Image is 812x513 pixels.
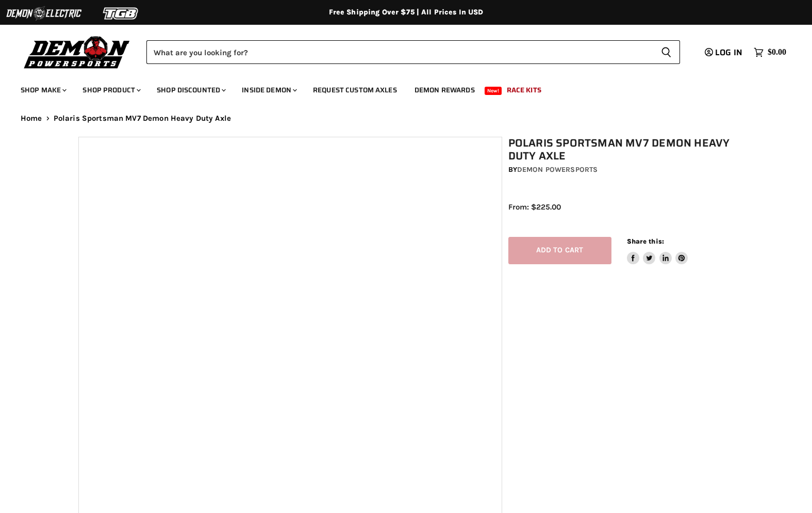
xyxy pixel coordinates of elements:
a: $0.00 [749,45,791,60]
button: Search [653,40,680,64]
input: Search [146,40,653,64]
a: Request Custom Axles [305,79,405,101]
a: Shop Product [75,79,147,101]
a: Demon Rewards [407,79,483,101]
img: Demon Powersports [21,34,134,70]
form: Product [146,40,680,64]
img: TGB Logo 2 [82,4,160,23]
ul: Main menu [13,75,784,101]
div: by [508,164,740,175]
h1: Polaris Sportsman MV7 Demon Heavy Duty Axle [508,137,740,163]
a: Shop Discounted [149,79,232,101]
span: Share this: [627,237,664,245]
span: $0.00 [768,47,786,57]
a: Shop Make [13,79,73,101]
aside: Share this: [627,237,688,264]
img: Demon Electric Logo 2 [5,4,82,23]
a: Home [21,114,42,123]
a: Race Kits [499,79,549,101]
span: New! [485,87,502,95]
span: Log in [715,46,742,59]
span: Polaris Sportsman MV7 Demon Heavy Duty Axle [54,114,231,123]
a: Log in [700,48,749,57]
a: Demon Powersports [517,165,598,174]
span: From: $225.00 [508,202,561,212]
a: Inside Demon [234,79,303,101]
